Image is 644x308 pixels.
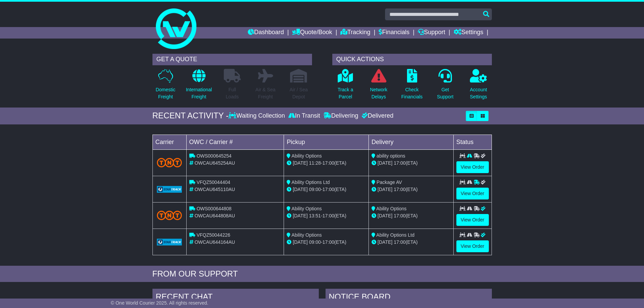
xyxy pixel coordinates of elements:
[326,289,492,307] div: NOTICE BOARD
[186,135,284,149] td: OWC / Carrier #
[370,86,387,100] p: Network Delays
[293,239,308,245] span: [DATE]
[338,86,353,100] p: Track a Parcel
[456,188,489,199] a: View Order
[418,27,445,39] a: Support
[284,135,369,149] td: Pickup
[378,187,392,192] span: [DATE]
[256,86,276,100] p: Air & Sea Freight
[437,86,453,100] p: Get Support
[290,86,308,100] p: Air / Sea Depot
[194,160,235,166] span: OWCAU645254AU
[470,86,487,100] p: Account Settings
[194,187,235,192] span: OWCAU645110AU
[248,27,284,39] a: Dashboard
[394,160,406,166] span: 17:00
[287,112,322,120] div: In Transit
[152,54,312,65] div: GET A QUOTE
[378,160,392,166] span: [DATE]
[152,135,186,149] td: Carrier
[401,69,423,104] a: CheckFinancials
[291,206,321,211] span: Ability Options
[470,69,487,104] a: AccountSettings
[293,187,308,192] span: [DATE]
[157,211,182,220] img: TNT_Domestic.png
[309,160,321,166] span: 11:28
[291,180,330,185] span: Ability Options Ltd
[322,112,360,120] div: Delivering
[309,239,321,245] span: 09:00
[292,27,332,39] a: Quote/Book
[157,158,182,167] img: TNT_Domestic.png
[287,212,366,219] div: - (ETA)
[340,27,370,39] a: Tracking
[332,54,492,65] div: QUICK ACTIONS
[360,112,393,120] div: Delivered
[155,69,175,104] a: DomesticFreight
[293,160,308,166] span: [DATE]
[291,153,321,159] span: Ability Options
[323,213,334,218] span: 17:00
[456,161,489,173] a: View Order
[372,239,451,246] div: (ETA)
[369,69,387,104] a: NetworkDelays
[401,86,423,100] p: Check Financials
[186,69,212,104] a: InternationalFreight
[194,239,235,245] span: OWCAU644164AU
[157,186,182,193] img: GetCarrierServiceLogo
[378,239,392,245] span: [DATE]
[111,300,209,306] span: © One World Courier 2025. All rights reserved.
[229,112,286,120] div: Waiting Collection
[196,180,230,185] span: VFQZ50044404
[156,86,175,100] p: Domestic Freight
[456,240,489,252] a: View Order
[379,27,409,39] a: Financials
[194,213,235,218] span: OWCAU644808AU
[291,232,321,238] span: Ability Options
[309,187,321,192] span: 09:00
[323,160,334,166] span: 17:00
[368,135,453,149] td: Delivery
[376,232,414,238] span: Ability Options Ltd
[157,239,182,245] img: GetCarrierServiceLogo
[456,214,489,226] a: View Order
[186,86,212,100] p: International Freight
[377,153,405,159] span: ability options
[453,135,492,149] td: Status
[196,206,232,211] span: OWS000644808
[372,186,451,193] div: (ETA)
[152,269,492,279] div: FROM OUR SUPPORT
[323,187,334,192] span: 17:00
[394,213,406,218] span: 17:00
[152,111,229,121] div: RECENT ACTIVITY -
[377,180,402,185] span: Package AV
[376,206,406,211] span: Ability Options
[394,239,406,245] span: 17:00
[224,86,241,100] p: Full Loads
[372,212,451,219] div: (ETA)
[436,69,454,104] a: GetSupport
[394,187,406,192] span: 17:00
[196,232,230,238] span: VFQZ50044226
[337,69,354,104] a: Track aParcel
[287,239,366,246] div: - (ETA)
[378,213,392,218] span: [DATE]
[287,160,366,167] div: - (ETA)
[323,239,334,245] span: 17:00
[372,160,451,167] div: (ETA)
[293,213,308,218] span: [DATE]
[287,186,366,193] div: - (ETA)
[309,213,321,218] span: 13:51
[454,27,483,39] a: Settings
[152,289,319,307] div: RECENT CHAT
[196,153,232,159] span: OWS000645254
